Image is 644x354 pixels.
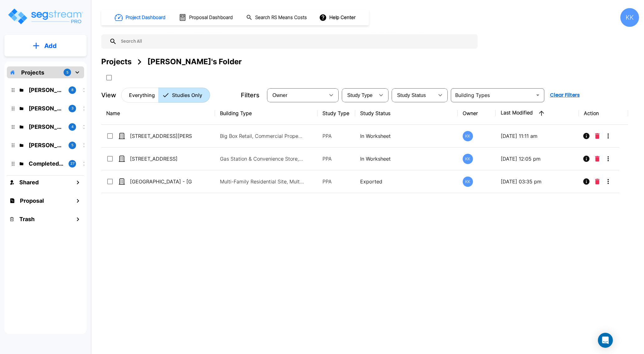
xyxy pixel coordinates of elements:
button: Help Center [318,12,358,23]
button: More-Options [602,175,614,188]
p: In Worksheet [360,132,453,140]
th: Action [579,102,628,125]
div: KK [463,177,473,187]
p: 27 [70,161,74,166]
p: 8 [71,87,74,93]
input: Building Types [453,91,532,99]
p: View [101,90,116,100]
div: [PERSON_NAME]'s Folder [147,56,242,67]
p: [STREET_ADDRESS] [130,155,192,162]
p: Big Box Retail, Commercial Property Site [220,132,304,140]
button: Proposal Dashboard [176,11,236,24]
p: 5 [71,143,74,148]
p: Completed Client Reports 2025 [29,159,64,168]
p: Studies Only [172,91,202,99]
th: Name [101,102,215,125]
p: 5 [66,70,69,75]
button: Search RS Means Costs [244,12,310,24]
button: Info [580,130,593,142]
button: Add [4,37,87,55]
button: Info [580,153,593,165]
img: Logo [7,7,83,25]
p: Exported [360,178,453,185]
p: PPA [322,132,351,140]
button: More-Options [602,153,614,165]
div: Open Intercom Messenger [598,333,613,348]
button: Open [533,91,542,99]
div: Platform [121,88,210,103]
p: PPA [322,155,351,162]
p: In Worksheet [360,155,453,162]
button: Delete [593,153,602,165]
th: Study Status [355,102,458,125]
p: [DATE] 12:05 pm [501,155,574,162]
p: PPA [322,178,351,185]
button: Delete [593,130,602,142]
h1: Search RS Means Costs [255,14,307,21]
h1: Project Dashboard [126,14,165,21]
p: Jon's Folder [29,141,64,149]
th: Study Type [317,102,355,125]
p: Add [44,41,57,51]
th: Building Type [215,102,317,125]
p: Multi-Family Residential Site, Multi-Family Residential [220,178,304,185]
button: Clear Filters [547,89,582,101]
p: 4 [71,124,74,129]
span: Study Status [397,93,426,98]
h1: Shared [19,178,39,187]
p: [DATE] 03:35 pm [501,178,574,185]
p: Karina's Folder [29,104,64,113]
p: 3 [71,106,74,111]
button: Everything [121,88,159,103]
th: Owner [458,102,496,125]
p: [GEOGRAPHIC_DATA] - [GEOGRAPHIC_DATA] [130,178,192,185]
p: Everything [129,91,155,99]
span: Owner [273,93,288,98]
button: SelectAll [103,71,115,84]
p: [DATE] 11:11 am [501,132,574,140]
p: Projects [21,68,44,77]
h1: Trash [19,215,35,223]
h1: Proposal [20,196,44,205]
button: Delete [593,175,602,188]
p: [STREET_ADDRESS][PERSON_NAME] [130,132,192,140]
button: Project Dashboard [112,11,169,24]
button: Info [580,175,593,188]
div: KK [463,131,473,141]
p: Gas Station & Convenience Store, Gas Station Site [220,155,304,162]
h1: Proposal Dashboard [189,14,233,21]
p: M.E. Folder [29,123,64,131]
input: Search All [117,34,475,49]
div: KK [620,8,639,27]
span: Study Type [347,93,373,98]
th: Last Modified [496,102,579,125]
p: Filters [241,90,260,100]
div: Select [393,86,434,104]
button: Studies Only [158,88,210,103]
p: Kristina's Folder (Finalized Reports) [29,86,64,94]
div: Projects [101,56,131,67]
div: Select [268,86,325,104]
div: KK [463,154,473,164]
button: More-Options [602,130,614,142]
div: Select [343,86,375,104]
